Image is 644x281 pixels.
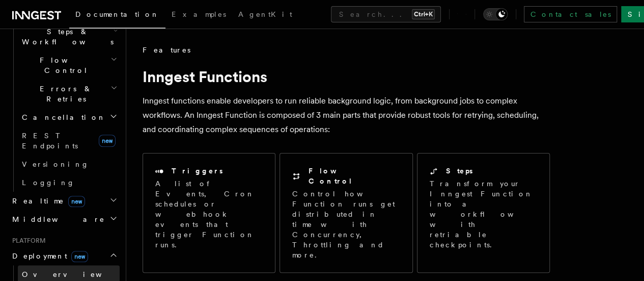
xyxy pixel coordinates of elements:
[18,108,120,126] button: Cancellation
[172,166,223,176] h2: Triggers
[143,67,550,86] h1: Inngest Functions
[446,166,473,176] h2: Steps
[483,8,508,20] button: Toggle dark mode
[412,9,435,19] kbd: Ctrl+K
[143,153,275,273] a: TriggersA list of Events, Cron schedules or webhook events that trigger Function runs.
[8,196,85,206] span: Realtime
[8,214,105,224] span: Middleware
[331,6,441,22] button: Search...Ctrl+K
[143,94,550,137] p: Inngest functions enable developers to run reliable background logic, from background jobs to com...
[8,247,120,265] button: Deploymentnew
[69,3,165,29] a: Documentation
[22,160,89,168] span: Versioning
[8,237,46,245] span: Platform
[292,189,400,260] p: Control how Function runs get distributed in time with Concurrency, Throttling and more.
[155,178,263,250] p: A list of Events, Cron schedules or webhook events that trigger Function runs.
[165,3,232,28] a: Examples
[143,45,190,55] span: Features
[524,6,617,22] a: Contact sales
[18,173,120,192] a: Logging
[430,178,539,250] p: Transform your Inngest Function into a workflow with retriable checkpoints.
[22,132,78,150] span: REST Endpoints
[417,153,550,273] a: StepsTransform your Inngest Function into a workflow with retriable checkpoints.
[68,196,85,207] span: new
[18,27,114,47] span: Steps & Workflows
[18,80,120,108] button: Errors & Retries
[18,84,110,104] span: Errors & Retries
[71,251,88,262] span: new
[18,22,120,51] button: Steps & Workflows
[309,166,400,186] h2: Flow Control
[22,178,75,187] span: Logging
[8,251,88,261] span: Deployment
[8,210,120,228] button: Middleware
[232,3,298,28] a: AgentKit
[99,135,116,147] span: new
[22,270,127,278] span: Overview
[238,10,292,18] span: AgentKit
[279,153,412,273] a: Flow ControlControl how Function runs get distributed in time with Concurrency, Throttling and more.
[18,155,120,173] a: Versioning
[18,51,120,80] button: Flow Control
[18,126,120,155] a: REST Endpointsnew
[75,10,159,18] span: Documentation
[18,55,110,75] span: Flow Control
[172,10,226,18] span: Examples
[8,4,120,192] div: Inngest Functions
[18,112,106,122] span: Cancellation
[8,192,120,210] button: Realtimenew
